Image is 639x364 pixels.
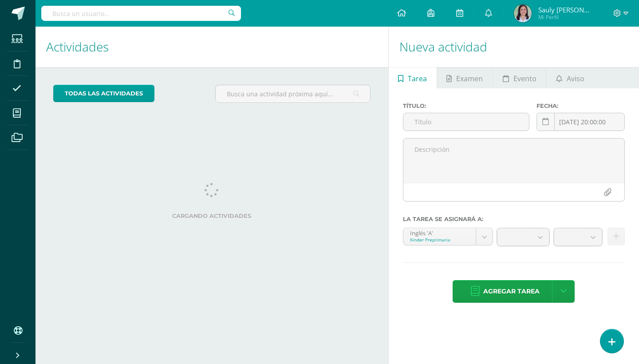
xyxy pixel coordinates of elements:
[437,67,493,88] a: Examen
[46,27,378,67] h1: Actividades
[567,68,584,89] span: Aviso
[216,85,370,103] input: Busca una actividad próxima aquí...
[389,67,437,88] a: Tarea
[53,85,154,102] a: todas las Actividades
[408,68,427,89] span: Tarea
[410,237,469,243] div: Kinder Preprimaria
[493,67,546,88] a: Evento
[538,5,592,14] span: Sauly [PERSON_NAME]
[403,228,493,245] a: Inglés 'A'Kinder Preprimaria
[403,216,625,222] label: La tarea se asignará a:
[399,27,628,67] h1: Nueva actividad
[403,113,529,131] input: Título
[456,68,483,89] span: Examen
[53,213,371,219] label: Cargando actividades
[41,6,241,21] input: Busca un usuario...
[546,67,594,88] a: Aviso
[403,103,529,109] label: Título:
[410,228,469,237] div: Inglés 'A'
[537,113,624,131] input: Fecha de entrega
[538,13,592,21] span: Mi Perfil
[536,103,625,109] label: Fecha:
[483,281,540,302] span: Agregar tarea
[513,68,536,89] span: Evento
[514,4,532,22] img: 5f79680b61b443d1d4ae779ac156e769.png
